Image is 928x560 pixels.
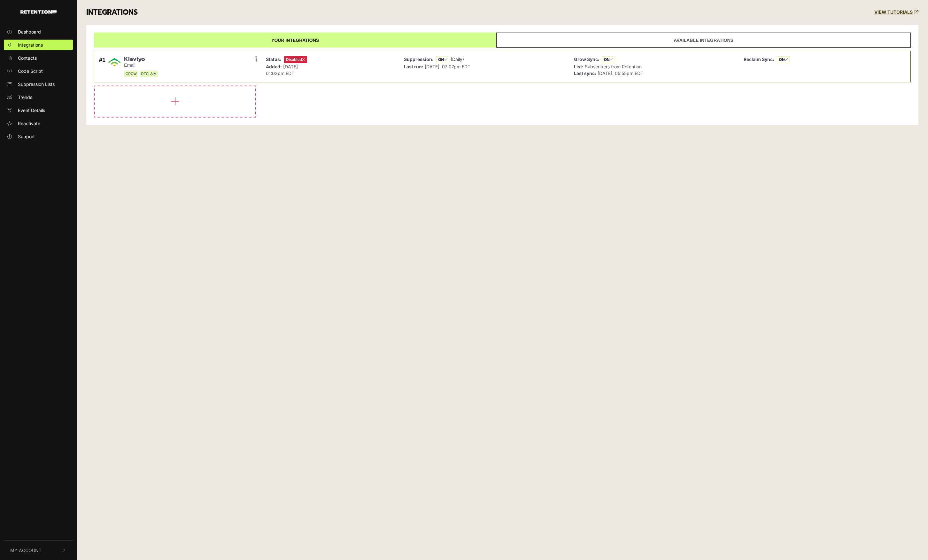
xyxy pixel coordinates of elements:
[140,71,158,77] span: RECLAIM
[266,64,298,76] span: [DATE] 01:03pm EDT
[266,64,282,69] strong: Added:
[18,42,43,48] span: Integrations
[874,10,918,15] a: VIEW TUTORIALS
[777,56,790,63] span: ON
[18,107,45,114] span: Event Details
[108,56,121,69] img: Klaviyo
[496,33,911,48] a: Available integrations
[124,71,138,77] span: GROW
[4,66,73,76] a: Code Script
[451,57,464,62] span: (Daily)
[404,57,434,62] strong: Suppression:
[744,57,774,62] strong: Reclaim Sync:
[602,56,615,63] span: ON
[20,10,57,14] img: Retention.com
[18,120,40,127] span: Reactivate
[425,64,470,69] span: [DATE]. 07:07pm EDT
[18,81,55,87] span: Suppression Lists
[574,57,599,62] strong: Grow Sync:
[4,26,73,37] a: Dashboard
[4,118,73,129] a: Reactivate
[99,56,105,78] div: #1
[4,105,73,116] a: Event Details
[10,547,42,554] span: My Account
[436,56,449,63] span: ON
[18,28,41,35] span: Dashboard
[4,131,73,142] a: Support
[18,133,35,140] span: Support
[18,94,32,101] span: Trends
[4,92,73,102] a: Trends
[18,55,37,61] span: Contacts
[598,71,643,76] span: [DATE]. 05:55pm EDT
[574,71,596,76] strong: Last sync:
[266,57,282,62] strong: Status:
[585,64,642,69] span: Subscribers from Retention
[124,63,158,68] small: Email
[4,40,73,50] a: Integrations
[4,79,73,89] a: Suppression Lists
[284,56,307,63] span: Disabled
[4,53,73,63] a: Contacts
[86,8,138,17] h3: INTEGRATIONS
[124,56,158,63] span: Klaviyo
[94,33,496,48] a: Your integrations
[18,68,43,74] span: Code Script
[404,64,423,69] strong: Last run:
[4,541,73,560] button: My Account
[574,64,584,69] strong: List:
